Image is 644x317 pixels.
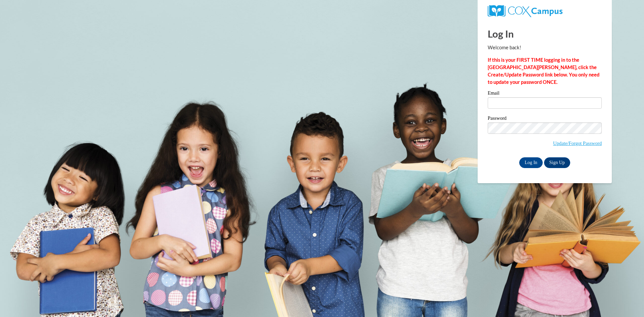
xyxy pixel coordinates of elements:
[488,8,562,13] a: COX Campus
[519,157,543,168] input: Log In
[553,141,602,146] a: Update/Forgot Password
[488,44,602,51] p: Welcome back!
[488,57,599,85] strong: If this is your FIRST TIME logging in to the [GEOGRAPHIC_DATA][PERSON_NAME], click the Create/Upd...
[488,116,602,122] label: Password
[488,91,602,97] label: Email
[488,27,602,41] h1: Log In
[544,157,570,168] a: Sign Up
[488,5,562,17] img: COX Campus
